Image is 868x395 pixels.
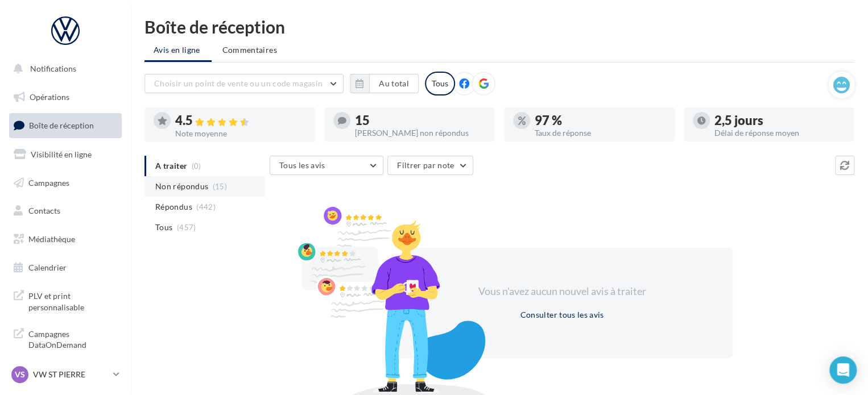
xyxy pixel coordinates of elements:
span: Choisir un point de vente ou un code magasin [154,78,323,88]
span: (457) [177,223,196,232]
span: Visibilité en ligne [31,149,92,159]
span: (442) [196,202,216,211]
div: Open Intercom Messenger [829,356,857,384]
a: Visibilité en ligne [7,143,124,167]
a: PLV et print personnalisable [7,284,124,317]
span: Campagnes DataOnDemand [28,326,117,351]
a: Médiathèque [7,227,124,251]
p: VW ST PIERRE [33,369,109,380]
span: Tous [155,222,172,233]
span: Non répondus [155,181,208,192]
button: Notifications [7,57,119,81]
div: 2,5 jours [714,114,845,127]
a: Opérations [7,85,124,109]
div: [PERSON_NAME] non répondus [355,129,486,137]
span: Opérations [30,92,69,102]
span: Médiathèque [28,234,75,244]
button: Filtrer par note [387,156,473,175]
span: VS [15,369,25,380]
button: Au total [369,74,419,93]
div: Délai de réponse moyen [714,129,845,137]
button: Tous les avis [270,156,383,175]
span: Répondus [155,201,192,213]
div: Vous n'avez aucun nouvel avis à traiter [464,284,660,299]
div: 97 % [535,114,666,127]
a: Campagnes DataOnDemand [7,322,124,355]
div: Tous [425,72,455,95]
button: Au total [350,74,419,93]
a: VS VW ST PIERRE [9,364,122,385]
span: Notifications [30,64,76,73]
div: 15 [355,114,486,127]
span: (15) [213,182,227,191]
a: Boîte de réception [7,113,124,138]
span: Calendrier [28,263,67,272]
button: Choisir un point de vente ou un code magasin [144,74,344,93]
span: Commentaires [222,45,277,55]
span: Campagnes [28,177,69,187]
a: Contacts [7,199,124,223]
div: Boîte de réception [144,18,854,35]
span: Boîte de réception [29,120,94,130]
button: Consulter tous les avis [515,308,608,322]
span: Contacts [28,206,60,215]
div: Note moyenne [175,130,306,138]
a: Campagnes [7,171,124,195]
span: Tous les avis [279,160,325,170]
div: 4.5 [175,114,306,127]
span: PLV et print personnalisable [28,288,117,313]
a: Calendrier [7,256,124,280]
div: Taux de réponse [535,129,666,137]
